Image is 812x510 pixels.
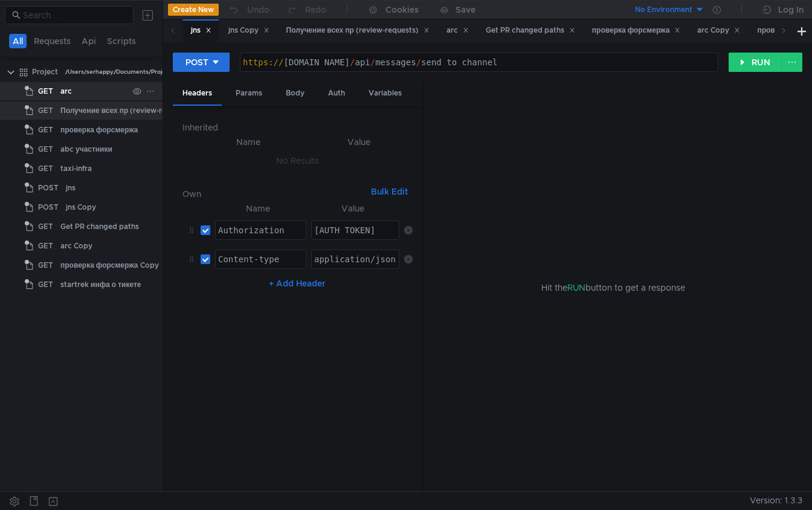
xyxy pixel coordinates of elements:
[66,198,96,216] div: jns Copy
[173,53,230,72] button: POST
[38,276,53,294] span: GET
[23,8,126,22] input: Search...
[182,187,367,201] h6: Own
[592,24,681,37] div: проверка форсмержа
[446,24,469,37] div: arc
[60,121,138,139] div: проверка форсмержа
[168,4,219,16] button: Create New
[305,2,326,17] div: Redo
[103,34,140,48] button: Scripts
[635,4,692,16] div: No Environment
[276,155,319,166] nz-embed-empty: No Results
[38,218,53,236] span: GET
[210,201,307,216] th: Name
[306,201,399,216] th: Value
[318,82,355,105] div: Auth
[32,63,58,81] div: Project
[65,63,171,81] div: /Users/serhappy/Documents/Project
[486,24,575,37] div: Get PR changed paths
[66,179,76,197] div: jns
[60,160,92,178] div: taxi-infra
[278,1,335,19] button: Redo
[78,34,100,48] button: Api
[304,135,413,149] th: Value
[38,160,53,178] span: GET
[30,34,74,48] button: Requests
[750,492,802,509] span: Version: 1.3.3
[416,82,456,105] div: Other
[38,179,59,197] span: POST
[60,276,141,294] div: startrek инфа о тикете
[778,2,804,17] div: Log In
[228,24,269,37] div: jns Copy
[697,24,740,37] div: arc Copy
[60,237,92,255] div: arc Copy
[276,82,314,105] div: Body
[9,34,27,48] button: All
[385,2,419,17] div: Cookies
[38,121,53,139] span: GET
[541,281,685,294] span: Hit the button to get a response
[38,256,53,274] span: GET
[286,24,430,37] div: Получение всех пр (review-requests)
[729,53,782,72] button: RUN
[185,56,208,69] div: POST
[60,102,193,120] div: Получение всех пр (review-requests)
[264,276,330,291] button: + Add Header
[60,218,139,236] div: Get PR changed paths
[173,82,222,106] div: Headers
[219,1,278,19] button: Undo
[191,24,211,37] div: jns
[567,282,585,293] span: RUN
[60,256,159,274] div: проверка форсмержа Copy
[366,184,413,199] button: Bulk Edit
[38,140,53,158] span: GET
[38,237,53,255] span: GET
[359,82,411,105] div: Variables
[38,198,59,216] span: POST
[182,120,413,135] h6: Inherited
[60,140,112,158] div: abc участники
[60,82,72,100] div: arc
[456,5,475,14] div: Save
[38,102,53,120] span: GET
[226,82,272,105] div: Params
[192,135,304,149] th: Name
[247,2,269,17] div: Undo
[38,82,53,100] span: GET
